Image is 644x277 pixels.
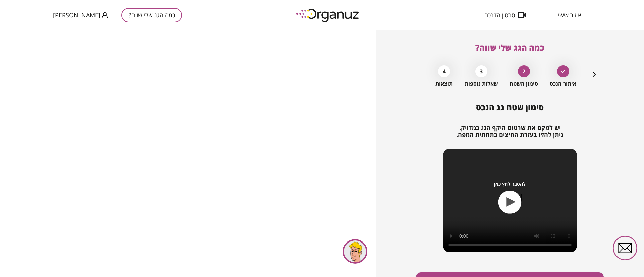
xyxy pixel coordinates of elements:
[53,11,108,19] button: [PERSON_NAME]
[558,12,581,18] span: איזור אישי
[53,12,100,18] span: [PERSON_NAME]
[484,12,515,18] span: סרטון הדרכה
[509,81,538,87] span: סימון השטח
[291,6,365,24] img: logo
[494,181,526,187] span: להסבר לחץ כאן
[548,12,591,18] button: איזור אישי
[474,12,536,18] button: סרטון הדרכה
[475,42,544,53] span: כמה הגג שלי שווה?
[476,101,544,113] span: סימון שטח גג הנכס
[475,65,487,77] div: 3
[435,81,453,87] span: תוצאות
[518,65,530,77] div: 2
[416,124,604,139] h2: יש למקם את שרטוט היקף הגג במדויק. ניתן להזיז בעזרת החיצים בתחתית המפה.
[121,8,182,22] button: כמה הגג שלי שווה?
[550,81,576,87] span: איתור הנכס
[438,65,450,77] div: 4
[465,81,498,87] span: שאלות נוספות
